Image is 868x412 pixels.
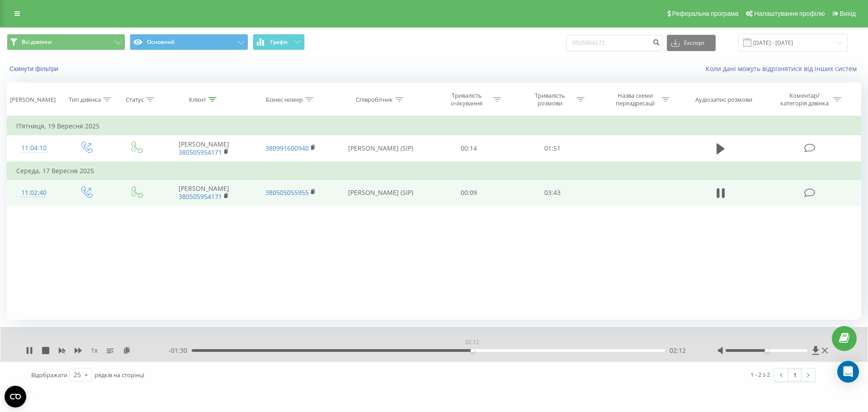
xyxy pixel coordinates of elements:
button: Експорт [667,35,716,51]
span: рядків на сторінці [94,371,144,379]
div: Аудіозапис розмови [695,96,752,104]
a: 380505954171 [179,148,222,156]
td: 00:09 [427,180,510,206]
span: 02:12 [670,346,686,355]
div: Open Intercom Messenger [837,361,859,383]
button: Графік [253,34,305,50]
span: Реферальна програма [672,10,739,17]
td: [PERSON_NAME] [160,135,247,162]
div: [PERSON_NAME] [10,96,56,104]
td: Середа, 17 Вересня 2025 [7,162,861,180]
td: [PERSON_NAME] (SIP) [334,135,427,162]
span: 1 x [91,346,98,355]
div: 25 [74,370,81,379]
button: Основний [130,34,248,50]
button: Всі дзвінки [7,34,125,50]
div: Назва схеми переадресації [611,92,659,107]
span: Налаштування профілю [754,10,825,17]
div: 11:04:10 [16,139,52,157]
div: Тип дзвінка [69,96,101,104]
div: Клієнт [189,96,206,104]
button: Скинути фільтри [7,65,63,73]
td: 01:51 [510,135,594,162]
td: 00:14 [427,135,510,162]
div: Статус [126,96,144,104]
div: 11:02:40 [16,184,52,202]
div: 1 - 2 з 2 [750,370,770,379]
div: Accessibility label [764,349,768,352]
a: 380505055955 [265,188,309,197]
td: [PERSON_NAME] (SIP) [334,180,427,206]
input: Пошук за номером [566,35,662,51]
div: 02:12 [463,336,481,349]
div: Бізнес номер [266,96,303,104]
div: Тривалість очікування [443,92,491,107]
a: 380991600940 [265,144,309,152]
span: Всі дзвінки [22,38,52,46]
span: - 01:30 [169,346,192,355]
button: Open CMP widget [5,386,26,407]
td: 03:43 [510,180,594,206]
a: Коли дані можуть відрізнятися вiд інших систем [706,64,861,73]
div: Тривалість розмови [526,92,574,107]
a: 380505954171 [179,192,222,201]
a: 1 [788,369,802,381]
div: Коментар/категорія дзвінка [778,92,831,107]
div: Співробітник [356,96,393,104]
td: [PERSON_NAME] [160,180,247,206]
div: Accessibility label [471,349,474,352]
td: П’ятниця, 19 Вересня 2025 [7,117,861,135]
span: Графік [270,39,288,45]
span: Вихід [840,10,856,17]
span: Відображати [31,371,67,379]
